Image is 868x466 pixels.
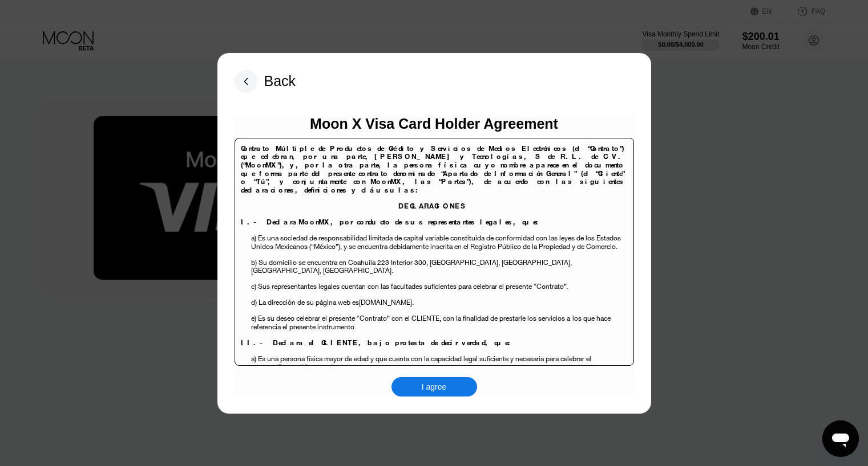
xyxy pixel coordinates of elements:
span: MoonMX [370,177,402,186]
div: Moon X Visa Card Holder Agreement [310,116,558,132]
span: ) Sus representantes legales cuentan con las facultades suficientes para celebrar el presente “Co... [255,281,568,291]
span: , las “Partes”), de acuerdo con las siguientes declaraciones, definiciones y cláusulas: [241,177,625,195]
span: y, por la otra parte, la persona física cuyo nombre aparece en el documento que forma parte del p... [241,160,625,186]
span: e [251,313,255,323]
span: ) Es su deseo celebrar el presente “Contrato” con el CLIENTE, con la finalidad de prestarle los s... [255,313,562,323]
div: I agree [422,382,447,392]
span: c [251,281,255,291]
div: Back [235,70,296,93]
span: ) La dirección de su página web es [255,297,359,307]
span: DECLARACIONES [398,201,467,211]
span: MoonMX [298,217,330,227]
div: I agree [391,377,477,396]
span: d [251,297,255,307]
span: , [GEOGRAPHIC_DATA], [GEOGRAPHIC_DATA]. [251,257,572,276]
span: a) Es una sociedad de responsabilidad limitada de capital variable constituida de conformidad con... [251,233,621,251]
span: I.- Declara [241,217,298,227]
span: los que hace referencia el presente instrumento. [251,313,611,332]
span: II.- Declara el CLIENTE, bajo protesta de decir verdad, que: [241,338,513,348]
iframe: Button to launch messaging window, conversation in progress [822,420,859,457]
span: b) Su domicilio se encuentra en [251,257,346,267]
span: a) Es una persona física mayor de edad y que cuenta con la capacidad legal suficiente y necesaria... [251,354,591,372]
span: Contrato Múltiple de Productos de Crédito y Servicios de Medios Electrónicos (el “Contrato”) que ... [241,144,624,162]
span: s a [562,313,570,323]
span: Coahuila 223 Interior 300, [GEOGRAPHIC_DATA], [GEOGRAPHIC_DATA] [348,257,570,267]
div: Back [264,73,296,89]
span: [PERSON_NAME] y Tecnologías, S de R.L. de C.V. (“MoonMX”), [241,152,625,170]
span: [DOMAIN_NAME]. [359,297,414,307]
span: , por conducto de sus representantes legales, que: [330,217,541,227]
